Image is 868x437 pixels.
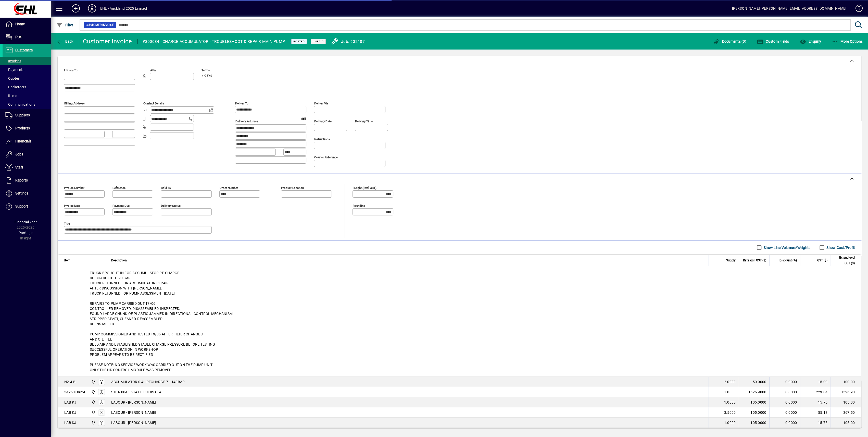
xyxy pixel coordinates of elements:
span: Financial Year [15,220,37,224]
span: 1.0000 [724,420,736,425]
span: 1.0000 [724,390,736,395]
td: 105.00 [831,418,861,428]
span: EHL AUCKLAND [90,410,96,415]
span: 7 days [202,74,212,78]
span: EHL AUCKLAND [90,389,96,395]
td: 15.00 [800,377,831,387]
mat-label: Invoice number [64,186,84,190]
span: Payments [5,68,24,72]
button: Enquiry [798,37,822,46]
div: LAB KJ [64,420,77,425]
mat-label: Reference [112,186,125,190]
span: Customers [15,48,33,52]
mat-label: Product location [281,186,304,190]
div: 105.0000 [742,420,766,425]
a: POS [3,31,51,44]
span: Terms [202,69,232,72]
span: LABOUR - [PERSON_NAME] [111,420,156,425]
mat-label: Delivery time [355,119,373,123]
mat-label: Delivery status [161,204,181,208]
td: 15.75 [800,418,831,428]
span: LABOUR - [PERSON_NAME] [111,400,156,405]
a: Communications [3,100,51,109]
mat-label: Sold by [161,186,171,190]
div: EHL - Auckland 2025 Limited [100,4,147,13]
mat-label: Invoice date [64,204,80,208]
td: 0.0000 [769,377,800,387]
span: EHL AUCKLAND [90,399,96,405]
span: EHL AUCKLAND [90,379,96,385]
span: Invoices [5,59,21,63]
button: More Options [831,37,864,46]
mat-label: Courier Reference [314,155,338,159]
span: Package [19,231,32,235]
a: Quotes [3,74,51,83]
span: 2.0000 [724,379,736,384]
span: ACCUMULATOR 0-4L RECHARGE 71-140BAR [111,379,185,384]
mat-label: Deliver via [314,102,328,105]
span: Staff [15,165,23,169]
a: Financials [3,135,51,148]
span: Back [56,39,73,43]
mat-label: Order number [220,186,238,190]
button: Custom Fields [756,37,790,46]
td: 1526.90 [831,387,861,397]
span: Enquiry [800,39,821,43]
span: Item [64,258,70,263]
a: Invoices [3,57,51,65]
button: Filter [55,20,75,30]
div: TRUCK BROUGHT IN FOR ACCUMULATOR RE-CHARGE RE-CHARGED TO 90 BAR TRUCK RETURNED FOR ACCUMULATOR RE... [58,266,861,377]
span: Support [15,204,28,208]
span: 3.5000 [724,410,736,415]
mat-label: Freight (excl GST) [353,186,376,190]
td: 105.00 [831,397,861,407]
div: Job: #32187 [341,38,365,46]
div: #300034 - CHARGE ACCUMULATOR - TROUBLESHOOT & REPAIR MAIN PUMP [143,38,285,46]
span: Description [111,258,127,263]
span: Suppliers [15,113,30,117]
a: Knowledge Base [851,1,862,18]
span: Home [15,22,25,26]
span: Supply [726,258,736,263]
a: Jobs [3,148,51,161]
a: Items [3,91,51,100]
span: GST ($) [817,258,827,263]
td: 229.04 [800,387,831,397]
mat-label: Payment due [112,204,130,208]
app-page-header-button: Back [51,37,79,46]
td: 55.13 [800,407,831,418]
span: 1.0000 [724,400,736,405]
span: More Options [832,39,863,43]
span: Filter [56,23,73,27]
mat-label: Delivery date [314,119,332,123]
div: N2-4-B [64,379,76,384]
a: Products [3,122,51,135]
div: Customer Invoice [83,37,132,45]
td: 0.0000 [769,407,800,418]
td: 0.0000 [769,397,800,407]
div: 1526.9000 [742,390,766,395]
a: Payments [3,65,51,74]
a: Reports [3,174,51,187]
a: Staff [3,161,51,174]
span: Products [15,126,30,130]
td: 15.75 [800,397,831,407]
span: Communications [5,102,35,106]
mat-label: Instructions [314,137,330,141]
span: Discount (%) [779,258,797,263]
span: Customer Invoice [86,22,114,28]
button: Add [68,4,84,13]
span: Extend excl GST ($) [834,255,855,266]
button: Documents (0) [712,37,748,46]
a: Support [3,200,51,213]
span: Backorders [5,85,26,89]
span: Posted [293,40,305,43]
span: Documents (0) [713,39,746,43]
a: View on map [299,114,308,122]
a: Home [3,18,51,31]
span: EHL AUCKLAND [90,420,96,426]
td: 0.0000 [769,418,800,428]
div: LAB KJ [64,400,77,405]
a: Settings [3,187,51,200]
mat-label: Title [64,222,70,225]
